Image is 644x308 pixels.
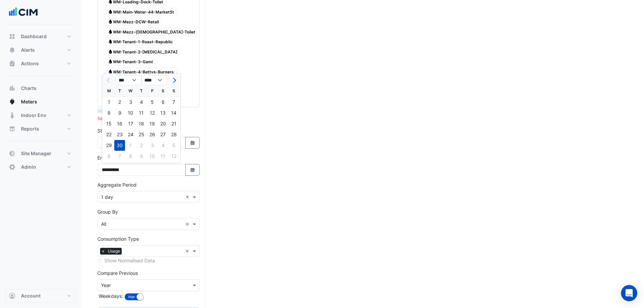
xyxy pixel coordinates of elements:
span: Admin [21,164,36,170]
span: Meters [21,98,37,105]
span: Reports [21,125,39,132]
button: Admin [5,160,76,174]
div: Monday, September 29, 2025 [103,140,114,151]
div: Sunday, September 28, 2025 [168,129,179,140]
div: Thursday, September 25, 2025 [136,129,147,140]
div: Tuesday, October 7, 2025 [114,151,125,162]
div: Sunday, September 14, 2025 [168,108,179,118]
div: 15 [103,118,114,129]
span: WM-Tenant-3-Gami [105,58,156,66]
span: Clear [185,193,191,200]
div: T [136,86,147,96]
div: 10 [125,108,136,118]
div: 8 [103,108,114,118]
span: WM-Tenant-1-Roast-Republic [105,38,176,46]
fa-icon: Water [108,69,113,74]
div: Thursday, October 9, 2025 [136,151,147,162]
div: Sunday, September 21, 2025 [168,118,179,129]
fa-icon: Water [108,29,113,34]
span: WM-Tenant-2-[MEDICAL_DATA] [105,48,181,56]
div: Wednesday, September 17, 2025 [125,118,136,129]
div: 6 [158,97,168,108]
label: Consumption Type [97,235,139,242]
div: 3 [125,97,136,108]
div: Saturday, October 11, 2025 [158,151,168,162]
app-icon: Dashboard [9,33,16,40]
app-icon: Reports [9,125,16,132]
div: 4 [158,140,168,151]
button: Actions [5,57,76,70]
div: Friday, September 26, 2025 [147,129,158,140]
div: Thursday, September 4, 2025 [136,97,147,108]
span: × [100,248,106,255]
span: Site Manager [21,150,51,157]
div: 11 [136,108,147,118]
label: Compare Previous [97,269,138,277]
div: 5 [168,140,179,151]
fa-icon: Select Date [190,140,196,146]
div: Open Intercom Messenger [621,285,637,301]
div: Tuesday, September 2, 2025 [114,97,125,108]
span: Indoor Env [21,112,46,119]
span: Charts [21,85,37,92]
div: Saturday, September 13, 2025 [158,108,168,118]
div: 18 [136,118,147,129]
span: Usage [106,248,122,255]
label: Start Date [97,127,120,134]
span: Alerts [21,47,35,53]
button: Dashboard [5,30,76,43]
button: Account [5,289,76,303]
select: Select month [116,75,141,85]
label: Show Normalised Data [104,257,155,264]
div: 8 [125,151,136,162]
div: 16 [114,118,125,129]
app-icon: Charts [9,85,16,92]
div: 20 [158,118,168,129]
div: 28 [168,129,179,140]
div: 7 [168,97,179,108]
span: WM-Mezz-DCW-Retail [105,18,162,26]
div: 9 [136,151,147,162]
span: Account [21,292,41,299]
app-icon: Admin [9,164,16,170]
button: Alerts [5,43,76,57]
span: WM-Mezz-[DEMOGRAPHIC_DATA]-Toilet [105,28,198,36]
div: Sunday, October 12, 2025 [168,151,179,162]
div: Select meters or streams to enable normalisation [97,257,200,264]
span: Actions [21,60,39,67]
div: 3 [147,140,158,151]
div: 30 [114,140,125,151]
div: 17 [125,118,136,129]
div: Monday, September 22, 2025 [103,129,114,140]
div: Select a value [97,116,200,122]
label: End Date [97,154,118,161]
span: WM-Tenant-4-Bettys-Burgers [105,68,177,76]
app-icon: Alerts [9,47,16,53]
div: Sunday, October 5, 2025 [168,140,179,151]
div: Friday, October 3, 2025 [147,140,158,151]
div: 27 [158,129,168,140]
div: 22 [103,129,114,140]
div: 7 [114,151,125,162]
div: F [147,86,158,96]
div: Monday, October 6, 2025 [103,151,114,162]
div: 12 [147,108,158,118]
div: Wednesday, October 1, 2025 [125,140,136,151]
div: Sunday, September 7, 2025 [168,97,179,108]
div: Friday, October 10, 2025 [147,151,158,162]
div: 24 [125,129,136,140]
div: Friday, September 19, 2025 [147,118,158,129]
button: Next month [170,75,178,86]
div: 11 [158,151,168,162]
div: Saturday, September 27, 2025 [158,129,168,140]
fa-icon: Water [108,39,113,44]
div: 1 [103,97,114,108]
div: Friday, September 12, 2025 [147,108,158,118]
fa-icon: Water [108,59,113,64]
div: 21 [168,118,179,129]
img: Company Logo [8,5,39,19]
div: Saturday, October 4, 2025 [158,140,168,151]
div: T [114,86,125,96]
div: Thursday, September 18, 2025 [136,118,147,129]
div: 10 [147,151,158,162]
